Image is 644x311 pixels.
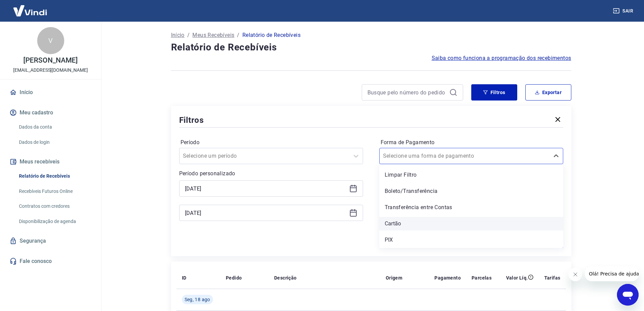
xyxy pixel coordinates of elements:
a: Dados de login [16,135,93,149]
div: Transferência entre Contas [379,201,563,214]
a: Recebíveis Futuros Online [16,184,93,198]
p: Pedido [226,274,242,281]
button: Exportar [525,84,571,101]
p: Período personalizado [179,170,363,178]
button: Filtros [471,84,517,101]
a: Início [171,31,185,39]
a: Disponibilização de agenda [16,215,93,228]
p: Descrição [274,274,297,281]
input: Data inicial [185,183,347,194]
input: Busque pelo número do pedido [367,87,447,97]
a: Relatório de Recebíveis [16,169,93,183]
p: Parcelas [472,274,492,281]
div: Boleto/Transferência [379,184,563,198]
input: Data final [185,208,347,218]
a: Dados da conta [16,120,93,134]
iframe: Mensagem da empresa [585,266,639,281]
a: Contratos com credores [16,199,93,213]
h4: Relatório de Recebíveis [171,41,571,54]
div: V [37,27,64,54]
span: Olá! Precisa de ajuda? [4,5,57,10]
label: Forma de Pagamento [381,138,562,147]
span: Seg, 18 ago [185,296,210,303]
p: Pagamento [434,274,461,281]
a: Segurança [8,234,93,248]
p: Tarifas [544,274,560,281]
a: Saiba como funciona a programação dos recebimentos [432,54,571,62]
a: Fale conosco [8,254,93,269]
h5: Filtros [179,115,204,126]
div: Limpar Filtro [379,168,563,182]
button: Meus recebíveis [8,154,93,169]
iframe: Fechar mensagem [569,268,582,281]
p: Relatório de Recebíveis [242,31,301,39]
div: Cartão [379,217,563,230]
label: Período [181,138,362,147]
p: Origem [386,274,402,281]
img: Vindi [8,0,52,21]
p: ID [182,274,187,281]
iframe: Botão para abrir a janela de mensagens [617,284,639,306]
p: Valor Líq. [506,274,528,281]
button: Sair [612,5,636,17]
p: / [237,31,239,39]
a: Início [8,85,93,100]
p: [PERSON_NAME] [23,57,77,64]
div: PIX [379,233,563,247]
p: / [187,31,190,39]
a: Meus Recebíveis [192,31,234,39]
button: Meu cadastro [8,105,93,120]
p: [EMAIL_ADDRESS][DOMAIN_NAME] [13,67,88,74]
